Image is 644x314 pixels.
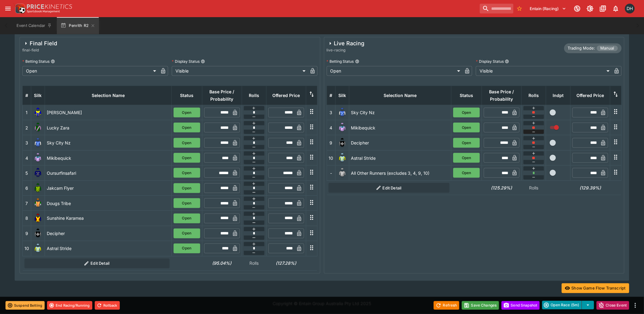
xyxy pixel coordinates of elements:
th: Status [171,86,202,105]
button: Display Status [201,59,205,64]
h6: (95.04%) [204,260,240,267]
button: Open [174,244,200,253]
button: Connected to PK [572,3,583,14]
button: Open [453,108,480,118]
h6: (127.28%) [268,260,304,267]
button: more [632,302,639,309]
button: Open [453,138,480,148]
td: 10 [23,241,31,256]
td: 4 [327,120,335,135]
td: - [327,166,335,181]
button: No Bookmarks [515,4,524,13]
img: runner 9 [33,229,43,238]
button: Display Status [505,59,509,64]
button: Close Event [597,301,629,310]
img: runner 3 [33,138,43,148]
th: Rolls [242,86,266,105]
img: PriceKinetics [27,4,72,9]
button: Rollback [95,301,120,310]
button: Toggle light/dark mode [585,3,596,14]
button: Betting Status [51,59,55,64]
td: Sunshine Karamea [45,211,172,226]
img: runner 10 [337,153,347,163]
button: Open [453,168,480,178]
img: runner 1 [33,108,43,118]
td: Jakcam Flyer [45,181,172,196]
img: PriceKinetics Logo [13,2,26,15]
img: blank-silk.png [337,168,347,178]
td: 8 [23,211,31,226]
button: Send Snapshot [502,301,540,310]
td: 9 [23,226,31,241]
button: Edit Detail [24,259,170,268]
button: Open [174,108,200,118]
td: 6 [23,181,31,196]
td: Decipher [45,226,172,241]
td: Lucky Zara [45,120,172,135]
th: Status [451,86,482,105]
button: Penrith R2 [57,17,99,34]
td: Mikibequick [349,120,451,135]
button: Open [174,168,200,178]
td: Decipher [349,135,451,150]
p: Display Status [476,59,504,64]
img: runner 3 [337,108,347,118]
img: runner 4 [33,153,43,163]
button: Betting Status [355,59,359,64]
th: Offered Price [571,86,610,105]
th: Base Price / Probability [202,86,242,105]
button: Open [174,153,200,163]
img: runner 4 [337,123,347,133]
td: [PERSON_NAME] [45,105,172,120]
td: Astral Stride [45,241,172,256]
div: Final Field [22,40,57,47]
img: runner 10 [33,244,43,253]
p: Rolls [244,260,264,267]
td: Sky City Nz [45,135,172,150]
td: Astral Stride [349,150,451,165]
th: # [23,86,31,105]
button: Open [453,123,480,133]
button: End Racing/Running [47,301,92,310]
td: 5 [23,166,31,181]
th: Rolls [522,86,546,105]
h6: (129.39%) [572,185,609,191]
button: Open [453,153,480,163]
button: Open Race (5m) [542,301,582,309]
button: Select Tenant [526,4,570,13]
button: Suspend Betting [6,301,45,310]
button: Edit Detail [329,183,450,193]
button: David Howard [623,2,637,15]
td: Mikibequick [45,150,172,165]
img: runner 6 [33,183,43,193]
p: Betting Status [327,59,354,64]
img: runner 9 [337,138,347,148]
button: Notifications [610,3,621,14]
div: Live Racing [327,40,365,47]
td: 3 [23,135,31,150]
div: Open [22,66,158,76]
p: Betting Status [22,59,50,64]
button: Save Changes [462,301,499,310]
button: Open [174,229,200,238]
img: runner 7 [33,198,43,208]
td: Dougs Tribe [45,196,172,211]
img: runner 5 [33,168,43,178]
button: Event Calendar [13,17,56,34]
td: 3 [327,105,335,120]
td: 10 [327,150,335,165]
p: Rolls [524,185,544,191]
input: search [480,4,513,13]
td: Oursurfinsafari [45,166,172,181]
th: Offered Price [266,86,306,105]
div: split button [542,301,594,309]
td: Sky City Nz [349,105,451,120]
img: runner 2 [33,123,43,133]
button: select merge strategy [582,301,594,309]
div: David Howard [625,4,635,13]
button: Open [174,183,200,193]
p: Display Status [172,59,200,64]
td: 2 [23,120,31,135]
button: Documentation [598,3,609,14]
th: Selection Name [349,86,451,105]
